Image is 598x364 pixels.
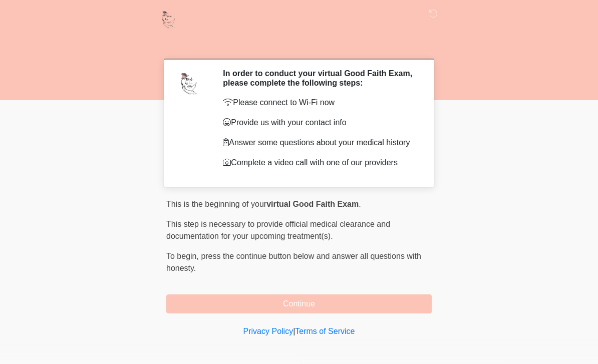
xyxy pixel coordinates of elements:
[295,327,355,335] a: Terms of Service
[166,252,201,260] span: To begin,
[223,69,417,88] h2: In order to conduct your virtual Good Faith Exam, please complete the following steps:
[223,97,417,109] p: Please connect to Wi-Fi now
[166,200,266,208] span: This is the beginning of your
[266,200,359,208] strong: virtual Good Faith Exam
[166,294,432,313] button: Continue
[174,69,204,99] img: Agent Avatar
[166,252,421,272] span: press the continue button below and answer all questions with honesty.
[156,8,181,32] img: Touch by Rose Beauty Bar, LLC Logo
[166,220,390,240] span: This step is necessary to provide official medical clearance and documentation for your upcoming ...
[223,117,417,129] p: Provide us with your contact info
[359,200,361,208] span: .
[159,36,439,55] h1: ‎ ‎ ‎
[223,157,417,169] p: Complete a video call with one of our providers
[223,137,417,149] p: Answer some questions about your medical history
[293,327,295,335] a: |
[243,327,293,335] a: Privacy Policy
